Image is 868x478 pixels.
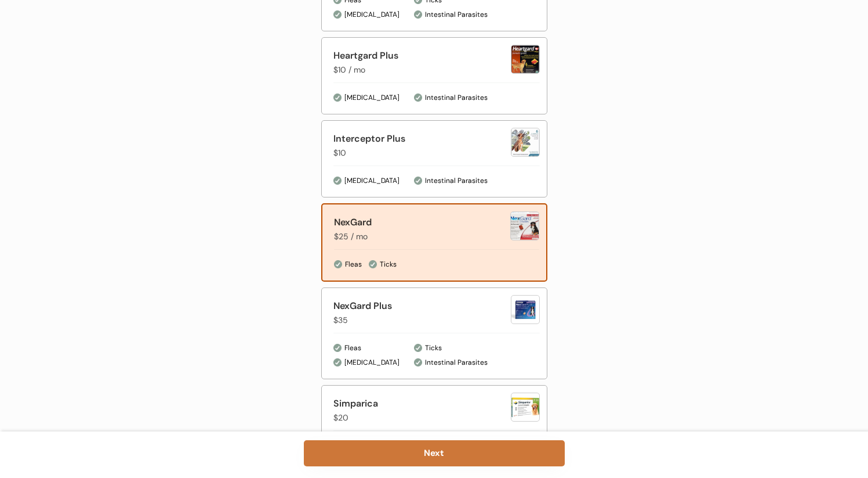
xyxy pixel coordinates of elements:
div: Intestinal Parasites [425,93,488,103]
button: Next [304,440,565,466]
div: $25 / mo [334,231,368,243]
div: Interceptor Plus [333,132,511,146]
div: [MEDICAL_DATA] [344,176,408,186]
div: Intestinal Parasites [425,10,488,20]
div: Fleas [345,260,362,269]
div: Heartgard Plus [333,49,511,63]
div: NexGard Plus [333,299,511,313]
div: [MEDICAL_DATA] [344,10,408,20]
div: NexGard [334,215,510,229]
div: $10 / mo [333,64,365,76]
div: $10 [333,147,362,159]
div: Simparica [333,397,511,411]
div: Ticks [425,343,442,353]
div: Intestinal Parasites [425,358,488,368]
div: Ticks [380,260,397,269]
div: [MEDICAL_DATA] [344,93,408,103]
div: $20 [333,412,362,424]
div: [MEDICAL_DATA] [344,358,408,368]
div: Intestinal Parasites [425,176,488,186]
div: $35 [333,314,362,326]
div: Fleas [344,343,362,353]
